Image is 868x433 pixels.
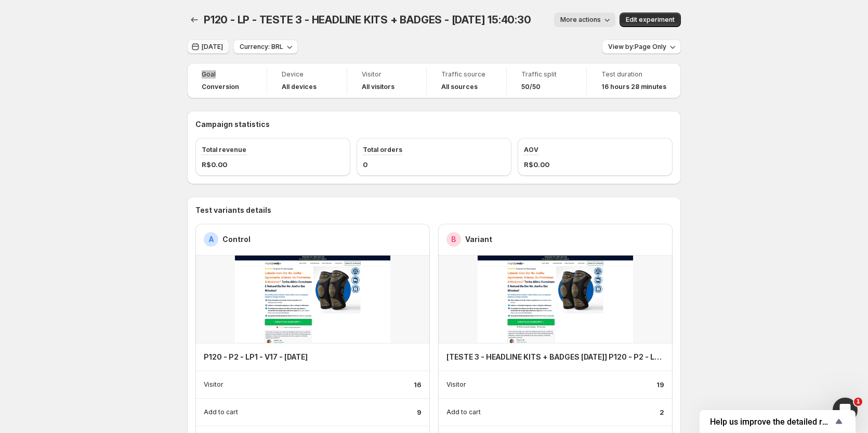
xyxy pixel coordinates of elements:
span: R$0.00 [202,159,227,170]
button: Currency: BRL [233,40,298,54]
span: Help us improve the detailed report for A/B campaigns [710,417,833,427]
button: Show survey - Help us improve the detailed report for A/B campaigns [710,415,845,428]
a: GoalConversion [202,69,252,92]
h2: B [451,234,456,245]
span: [DATE] [202,43,223,51]
button: View by:Page Only [602,40,681,54]
p: Visitor [446,380,466,389]
h2: Variant [465,234,492,245]
h2: A [209,234,214,245]
span: Conversion [202,83,239,91]
a: Traffic sourceAll sources [441,69,492,92]
img: -products-copperflex3d-viewgem-1758478999-template.jpg [438,256,673,343]
button: [DATE] [187,40,229,54]
span: Test duration [601,70,666,79]
button: More actions [554,12,615,27]
a: Test duration16 hours 28 minutes [601,69,666,92]
span: View by: Page Only [608,43,666,51]
button: Edit experiment [620,12,681,27]
a: Traffic split50/50 [521,69,572,92]
span: Edit experiment [626,16,675,24]
span: R$0.00 [524,159,549,170]
span: Currency: BRL [240,43,283,51]
span: 1 [854,398,862,406]
p: Add to cart [204,408,238,416]
h3: Test variants details [195,205,673,215]
span: 16 hours 28 minutes [601,83,666,91]
p: 19 [656,379,664,390]
h4: All devices [282,83,317,91]
h4: P120 - P2 - LP1 - V17 - [DATE] [204,352,308,362]
button: Back [187,12,202,27]
h4: [TESTE 3 - HEADLINE KITS + BADGES [DATE]] P120 - P2 - LP1 - V17 - [DATE] [446,352,664,362]
span: 50/50 [521,83,541,91]
p: Visitor [204,380,223,389]
span: P120 - LP - TESTE 3 - HEADLINE KITS + BADGES - [DATE] 15:40:30 [204,14,531,26]
h3: Campaign statistics [195,119,270,130]
span: Traffic split [521,70,572,79]
span: Visitor [362,70,412,79]
span: More actions [560,16,601,24]
span: AOV [524,146,538,154]
p: Add to cart [446,408,481,416]
h4: All visitors [362,83,394,91]
span: Traffic source [441,70,492,79]
span: Total revenue [202,146,246,154]
a: VisitorAll visitors [362,69,412,92]
a: DeviceAll devices [282,69,332,92]
img: -products-copperflex3d-viewgem-1755391758-template.jpg [195,256,430,343]
h2: Control [222,234,251,245]
p: 2 [660,407,664,417]
iframe: Intercom live chat [833,398,858,423]
span: Goal [202,70,252,79]
p: 9 [417,407,422,417]
h4: All sources [441,83,478,91]
p: 16 [414,379,422,390]
span: Total orders [363,146,402,154]
span: Device [282,70,332,79]
span: 0 [363,159,367,170]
